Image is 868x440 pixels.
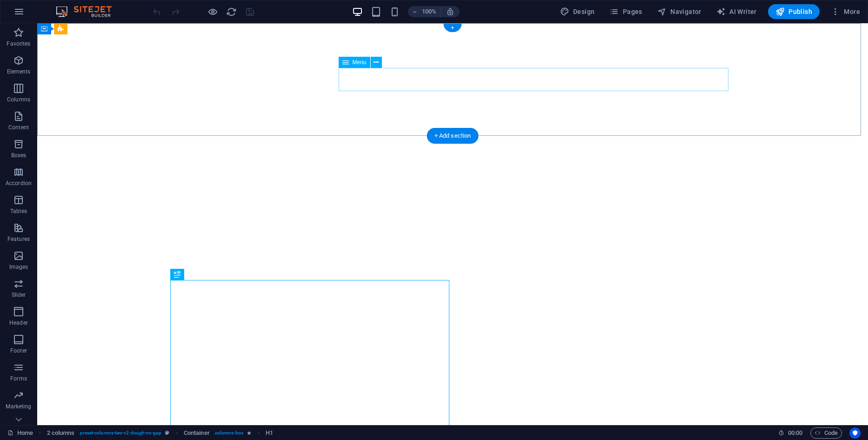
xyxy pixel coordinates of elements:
[7,40,30,47] p: Favorites
[8,124,29,131] p: Content
[556,4,599,19] button: Design
[606,4,646,19] button: Pages
[78,427,161,439] span: . preset-columns-two-v2-dough-no-gap
[443,24,461,32] div: +
[609,7,642,16] span: Pages
[716,7,757,16] span: AI Writer
[815,427,838,439] span: Code
[810,427,842,439] button: Code
[53,6,123,17] img: Editor Logo
[831,7,860,16] span: More
[768,4,820,19] button: Publish
[827,4,864,19] button: More
[713,4,761,19] button: AI Writer
[10,207,27,215] p: Tables
[165,430,169,435] i: This element is a customizable preset
[560,7,595,16] span: Design
[422,6,437,17] h6: 100%
[10,375,27,382] p: Forms
[795,429,796,436] span: :
[47,427,75,439] span: Click to select. Double-click to edit
[226,6,237,17] button: reload
[408,6,441,17] button: 100%
[849,427,861,439] button: Usercentrics
[11,152,27,159] p: Boxes
[207,6,218,17] button: Click here to leave preview mode and continue editing
[657,7,701,16] span: Navigator
[775,7,812,16] span: Publish
[778,427,803,439] h6: Session time
[214,427,243,439] span: . columns-box
[266,427,273,439] span: Click to select. Double-click to edit
[47,427,274,439] nav: breadcrumb
[556,4,599,19] div: Design (Ctrl+Alt+Y)
[6,403,31,410] p: Marketing
[7,68,31,75] p: Elements
[9,319,28,327] p: Header
[446,7,454,16] i: On resize automatically adjust zoom level to fit chosen device.
[9,263,28,271] p: Images
[10,347,27,354] p: Footer
[7,96,30,103] p: Columns
[247,430,251,435] i: Element contains an animation
[226,7,237,17] i: Reload page
[353,60,367,65] span: Menu
[427,128,479,144] div: + Add section
[6,180,32,187] p: Accordion
[654,4,705,19] button: Navigator
[7,427,33,439] a: Click to cancel selection. Double-click to open Pages
[788,427,802,439] span: 00 00
[7,235,30,243] p: Features
[12,291,26,299] p: Slider
[184,427,210,439] span: Click to select. Double-click to edit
